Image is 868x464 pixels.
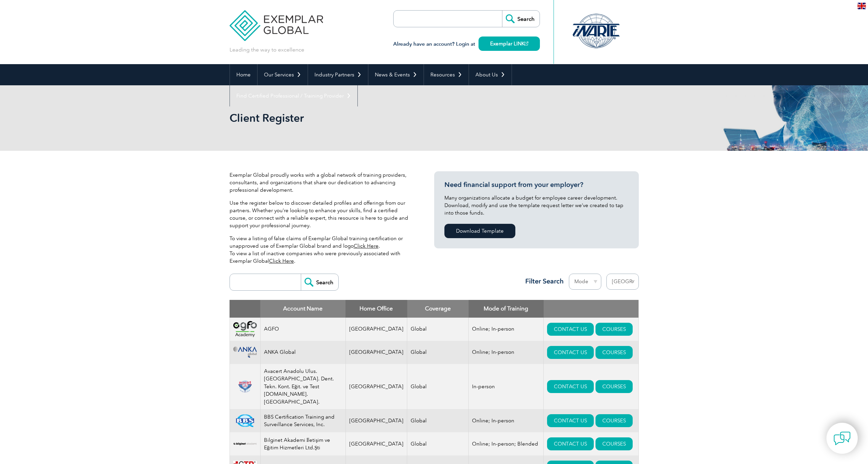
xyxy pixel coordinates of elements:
input: Search [502,11,540,27]
p: Leading the way to excellence [230,46,304,54]
a: COURSES [595,323,633,336]
a: Our Services [258,64,308,85]
th: Mode of Training: activate to sort column ascending [469,300,544,318]
img: a1985bb7-a6fe-eb11-94ef-002248181dbe-logo.png [233,437,257,450]
p: Exemplar Global proudly works with a global network of training providers, consultants, and organ... [230,171,414,194]
td: Online; In-person; Blended [469,432,544,455]
img: 81a8cf56-15af-ea11-a812-000d3a79722d-logo.png [233,414,257,427]
th: Account Name: activate to sort column descending [260,300,345,318]
a: Download Template [444,224,515,238]
a: COURSES [595,414,633,427]
a: Find Certified Professional / Training Provider [230,85,357,106]
th: : activate to sort column ascending [544,300,638,318]
td: Online; In-person [469,409,544,432]
td: ANKA Global [260,341,345,364]
img: c09c33f4-f3a0-ea11-a812-000d3ae11abd-logo.png [233,347,257,358]
td: [GEOGRAPHIC_DATA] [345,364,407,409]
a: CONTACT US [547,437,594,450]
input: Search [301,274,338,290]
td: [GEOGRAPHIC_DATA] [345,432,407,455]
td: Global [407,364,469,409]
td: Online; In-person [469,341,544,364]
a: COURSES [595,437,633,450]
h3: Need financial support from your employer? [444,180,629,189]
h3: Filter Search [521,277,564,286]
td: Online; In-person [469,318,544,341]
td: Global [407,432,469,455]
td: [GEOGRAPHIC_DATA] [345,409,407,432]
td: Global [407,341,469,364]
h3: Already have an account? Login at [393,40,540,48]
a: CONTACT US [547,346,594,359]
a: Click Here [354,243,379,249]
td: Avacert Anadolu Ulus. [GEOGRAPHIC_DATA]. Dent. Tekn. Kont. Eğit. ve Test [DOMAIN_NAME]. [GEOGRAPH... [260,364,345,409]
th: Home Office: activate to sort column ascending [345,300,407,318]
img: open_square.png [525,42,528,45]
img: contact-chat.png [834,430,851,447]
a: Click Here [269,258,294,264]
a: News & Events [368,64,424,85]
a: Exemplar LINK [479,37,540,51]
td: Global [407,409,469,432]
td: Bilginet Akademi İletişim ve Eğitim Hizmetleri Ltd.Şti [260,432,345,455]
a: About Us [469,64,512,85]
td: BBS Certification Training and Surveillance Services, Inc. [260,409,345,432]
td: In-person [469,364,544,409]
td: [GEOGRAPHIC_DATA] [345,341,407,364]
a: CONTACT US [547,414,594,427]
img: 2d900779-188b-ea11-a811-000d3ae11abd-logo.png [233,321,257,337]
td: AGFO [260,318,345,341]
td: [GEOGRAPHIC_DATA] [345,318,407,341]
a: CONTACT US [547,380,594,393]
img: 815efeab-5b6f-eb11-a812-00224815377e-logo.png [233,380,257,393]
td: Global [407,318,469,341]
h2: Client Register [230,113,516,124]
p: To view a listing of false claims of Exemplar Global training certification or unapproved use of ... [230,235,414,265]
img: en [857,3,866,9]
a: COURSES [595,380,633,393]
a: Resources [424,64,469,85]
p: Many organizations allocate a budget for employee career development. Download, modify and use th... [444,194,629,217]
a: Home [230,64,257,85]
a: Industry Partners [308,64,368,85]
a: COURSES [595,346,633,359]
a: CONTACT US [547,323,594,336]
th: Coverage: activate to sort column ascending [407,300,469,318]
p: Use the register below to discover detailed profiles and offerings from our partners. Whether you... [230,199,414,229]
